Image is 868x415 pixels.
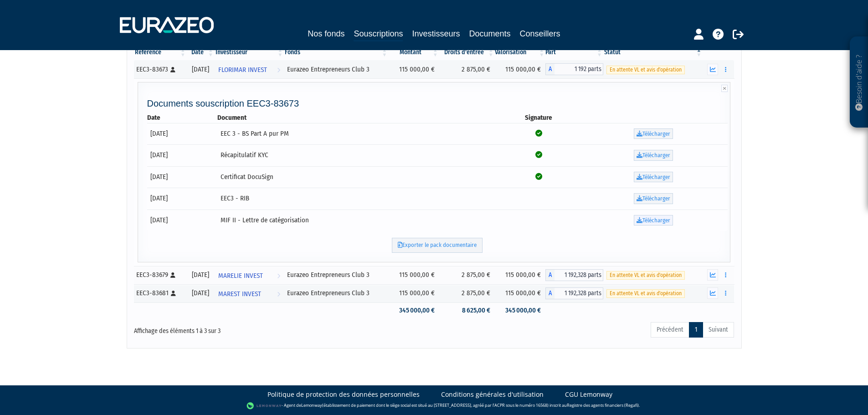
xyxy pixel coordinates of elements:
[388,284,439,302] td: 115 000,00 €
[439,45,495,60] th: Droits d'entrée: activer pour trier la colonne par ordre croissant
[545,269,603,281] div: A - Eurazeo Entrepreneurs Club 3
[545,45,603,60] th: Part: activer pour trier la colonne par ordre croissant
[277,61,280,78] i: Voir l'investisseur
[136,288,184,298] div: EEC3-83681
[412,27,460,40] a: Investisseurs
[388,60,439,78] td: 115 000,00 €
[136,65,184,74] div: EEC3-83673
[439,266,495,284] td: 2 875,00 €
[388,45,439,60] th: Montant: activer pour trier la colonne par ordre croissant
[217,123,498,145] td: EEC 3 - BS Part A pur PM
[545,287,603,299] div: A - Eurazeo Entrepreneurs Club 3
[218,267,263,284] span: MARELIE INVEST
[603,45,703,60] th: Statut : activer pour trier la colonne par ordre d&eacute;croissant
[171,291,176,296] i: [Français] Personne physique
[215,284,284,302] a: MAREST INVEST
[634,172,673,183] a: Télécharger
[388,302,439,318] td: 345 000,00 €
[217,144,498,166] td: Récapitulatif KYC
[190,288,211,298] div: [DATE]
[147,123,217,145] td: [DATE]
[469,27,511,40] a: Documents
[634,215,673,226] a: Télécharger
[134,45,187,60] th: Référence : activer pour trier la colonne par ordre croissant
[520,27,560,40] a: Conseillers
[354,27,403,41] a: Souscriptions
[287,270,385,280] div: Eurazeo Entrepreneurs Club 3
[287,65,385,74] div: Eurazeo Entrepreneurs Club 3
[567,403,639,409] a: Registre des agents financiers (Regafi)
[217,188,498,210] td: EEC3 - RIB
[439,60,495,78] td: 2 875,00 €
[267,390,420,399] a: Politique de protection des données personnelles
[190,270,211,280] div: [DATE]
[147,98,728,108] h4: Documents souscription EEC3-83673
[439,302,495,318] td: 8 625,00 €
[606,289,685,298] span: En attente VL et avis d'opération
[287,288,385,298] div: Eurazeo Entrepreneurs Club 3
[854,41,864,123] p: Besoin d'aide ?
[215,60,284,78] a: FLORIMAR INVEST
[215,266,284,284] a: MARELIE INVEST
[545,63,555,75] span: A
[247,401,282,410] img: logo-lemonway.png
[218,286,261,302] span: MAREST INVEST
[555,63,603,75] span: 1 192 parts
[284,45,388,60] th: Fonds: activer pour trier la colonne par ordre croissant
[565,390,612,399] a: CGU Lemonway
[634,150,673,161] a: Télécharger
[147,144,217,166] td: [DATE]
[187,45,215,60] th: Date: activer pour trier la colonne par ordre croissant
[277,267,280,284] i: Voir l'investisseur
[217,113,498,123] th: Document
[545,269,555,281] span: A
[9,401,859,410] div: - Agent de (établissement de paiement dont le siège social est situé au [STREET_ADDRESS], agréé p...
[136,270,184,280] div: EEC3-83679
[120,17,214,33] img: 1732889491-logotype_eurazeo_blanc_rvb.png
[147,210,217,231] td: [DATE]
[689,322,703,338] a: 1
[147,166,217,188] td: [DATE]
[545,287,555,299] span: A
[134,321,376,336] div: Affichage des éléments 1 à 3 sur 3
[301,403,322,409] a: Lemonway
[277,286,280,302] i: Voir l'investisseur
[147,188,217,210] td: [DATE]
[217,166,498,188] td: Certificat DocuSign
[215,45,284,60] th: Investisseur: activer pour trier la colonne par ordre croissant
[634,128,673,139] a: Télécharger
[170,67,175,72] i: [Français] Personne physique
[218,61,267,78] span: FLORIMAR INVEST
[545,63,603,75] div: A - Eurazeo Entrepreneurs Club 3
[606,271,685,280] span: En attente VL et avis d'opération
[170,272,175,278] i: [Français] Personne physique
[217,210,498,231] td: MIF II - Lettre de catégorisation
[498,113,579,123] th: Signature
[606,66,685,74] span: En attente VL et avis d'opération
[555,287,603,299] span: 1 192,328 parts
[495,266,546,284] td: 115 000,00 €
[190,65,211,74] div: [DATE]
[495,45,546,60] th: Valorisation: activer pour trier la colonne par ordre croissant
[392,238,483,253] a: Exporter le pack documentaire
[495,60,546,78] td: 115 000,00 €
[308,27,344,40] a: Nos fonds
[634,193,673,204] a: Télécharger
[555,269,603,281] span: 1 192,328 parts
[439,284,495,302] td: 2 875,00 €
[388,266,439,284] td: 115 000,00 €
[147,113,217,123] th: Date
[495,284,546,302] td: 115 000,00 €
[441,390,544,399] a: Conditions générales d'utilisation
[495,302,546,318] td: 345 000,00 €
